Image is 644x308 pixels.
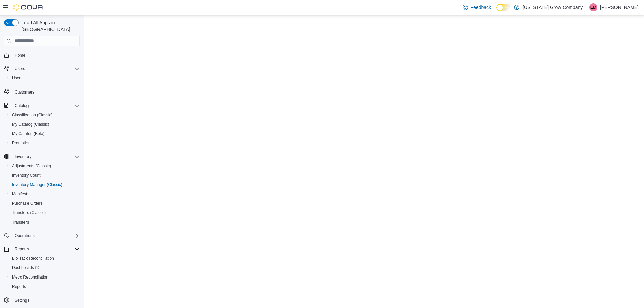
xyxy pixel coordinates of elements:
[9,190,80,198] span: Manifests
[1,244,83,254] button: Reports
[1,295,83,305] button: Settings
[12,201,43,206] span: Purchase Orders
[12,140,33,146] span: Promotions
[15,53,25,58] span: Home
[12,65,80,73] span: Users
[12,191,29,197] span: Manifests
[1,101,83,110] button: Catalog
[7,129,83,138] button: My Catalog (Beta)
[12,232,80,240] span: Operations
[12,131,45,136] span: My Catalog (Beta)
[7,282,83,291] button: Reports
[1,64,83,73] button: Users
[12,256,54,261] span: BioTrack Reconciliation
[12,112,53,118] span: Classification (Classic)
[589,3,597,11] div: Emory Moseby
[9,190,32,198] a: Manifests
[12,75,22,81] span: Users
[9,199,45,207] a: Purchase Orders
[523,3,583,11] p: [US_STATE] Grow Company
[9,162,80,170] span: Adjustments (Classic)
[9,209,48,217] a: Transfers (Classic)
[12,182,62,187] span: Inventory Manager (Classic)
[471,4,491,11] span: Feedback
[1,231,83,240] button: Operations
[12,265,39,270] span: Dashboards
[9,254,80,262] span: BioTrack Reconciliation
[12,232,37,240] button: Operations
[7,263,83,272] a: Dashboards
[9,139,80,147] span: Promotions
[585,3,587,11] p: |
[9,218,32,226] a: Transfers
[12,152,34,161] button: Inventory
[9,283,80,291] span: Reports
[15,89,34,95] span: Customers
[15,246,29,252] span: Reports
[7,272,83,282] button: Metrc Reconciliation
[15,233,35,238] span: Operations
[12,245,32,253] button: Reports
[12,152,80,161] span: Inventory
[7,110,83,120] button: Classification (Classic)
[1,50,83,60] button: Home
[9,120,80,128] span: My Catalog (Classic)
[7,199,83,208] button: Purchase Orders
[13,4,44,11] img: Cova
[9,209,80,217] span: Transfers (Classic)
[19,19,80,33] span: Load All Apps in [GEOGRAPHIC_DATA]
[600,3,639,11] p: [PERSON_NAME]
[12,51,28,59] a: Home
[12,88,37,96] a: Customers
[12,163,51,169] span: Adjustments (Classic)
[12,173,41,178] span: Inventory Count
[12,245,80,253] span: Reports
[12,122,49,127] span: My Catalog (Classic)
[12,65,28,73] button: Users
[7,73,83,83] button: Users
[9,218,80,226] span: Transfers
[9,181,65,189] a: Inventory Manager (Classic)
[9,273,80,281] span: Metrc Reconciliation
[12,87,80,96] span: Customers
[590,3,596,11] span: EM
[9,181,80,189] span: Inventory Manager (Classic)
[7,208,83,218] button: Transfers (Classic)
[9,171,80,179] span: Inventory Count
[7,161,83,171] button: Adjustments (Classic)
[9,264,80,272] span: Dashboards
[9,283,29,291] a: Reports
[12,102,80,110] span: Catalog
[9,74,80,82] span: Users
[7,189,83,199] button: Manifests
[7,138,83,148] button: Promotions
[7,218,83,227] button: Transfers
[15,154,31,159] span: Inventory
[9,273,51,281] a: Metrc Reconciliation
[15,103,29,108] span: Catalog
[15,298,29,303] span: Settings
[7,254,83,263] button: BioTrack Reconciliation
[12,51,80,59] span: Home
[9,254,57,262] a: BioTrack Reconciliation
[7,120,83,129] button: My Catalog (Classic)
[9,111,55,119] a: Classification (Classic)
[9,130,47,138] a: My Catalog (Beta)
[460,1,494,14] a: Feedback
[12,220,29,225] span: Transfers
[7,171,83,180] button: Inventory Count
[9,130,80,138] span: My Catalog (Beta)
[9,162,54,170] a: Adjustments (Classic)
[9,120,52,128] a: My Catalog (Classic)
[12,274,48,280] span: Metrc Reconciliation
[15,66,25,71] span: Users
[12,102,31,110] button: Catalog
[12,210,46,215] span: Transfers (Classic)
[1,152,83,161] button: Inventory
[9,199,80,207] span: Purchase Orders
[7,180,83,189] button: Inventory Manager (Classic)
[9,264,42,272] a: Dashboards
[9,111,80,119] span: Classification (Classic)
[12,284,26,289] span: Reports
